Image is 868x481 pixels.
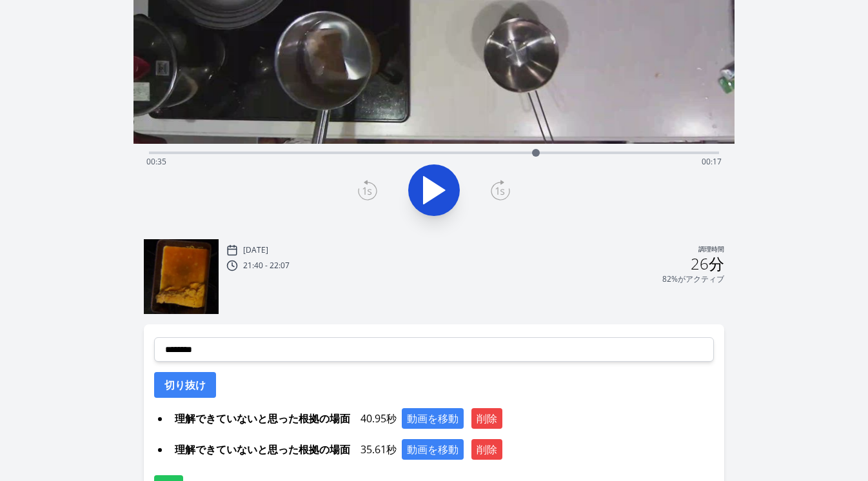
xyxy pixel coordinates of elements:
button: 動画を移動 [402,408,464,429]
font: 82%がアクティブ [662,273,724,284]
font: 調理時間 [698,245,724,253]
font: [DATE] [243,244,268,255]
img: 250818124141_thumb.jpeg [144,239,219,315]
font: 動画を移動 [407,411,459,426]
font: 理解できていないと思った根拠の場面 [175,411,350,426]
font: 00:17 [702,156,722,167]
font: 削除 [477,442,497,456]
font: 21:40 - 22:07 [243,260,290,271]
font: 動画を移動 [407,442,459,456]
button: 削除 [471,408,502,429]
font: 40.95秒 [360,411,397,426]
font: 35.61秒 [360,442,397,456]
font: 削除 [477,411,497,426]
button: 動画を移動 [402,439,464,460]
font: 理解できていないと思った根拠の場面 [175,442,350,456]
button: 切り抜け [154,372,216,398]
button: 削除 [471,439,502,460]
font: 00:35 [146,156,166,167]
font: 26分 [691,253,724,274]
font: 切り抜け [164,378,206,392]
